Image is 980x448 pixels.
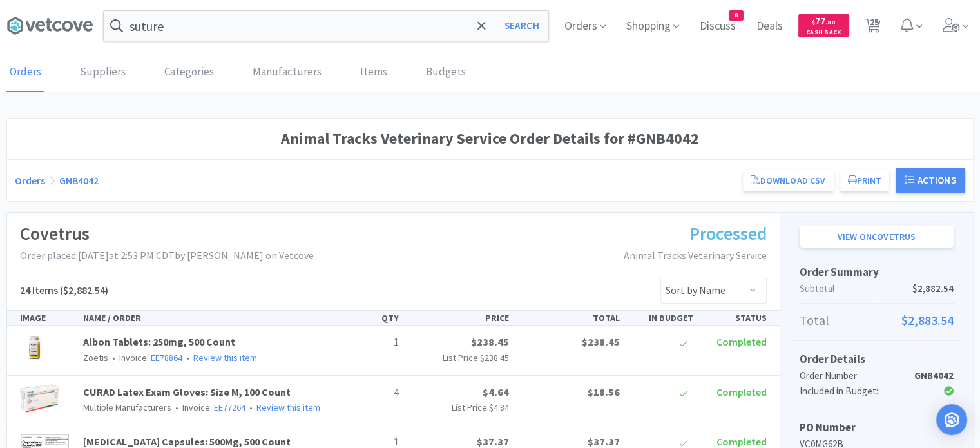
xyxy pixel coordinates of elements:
[480,352,509,364] span: $238.45
[214,402,245,413] a: EE77264
[477,435,509,448] span: $37.37
[729,11,743,20] span: 8
[20,284,58,297] span: 24 Items
[800,419,954,436] h5: PO Number
[108,352,182,364] span: Invoice:
[83,385,291,398] a: CURAD Latex Exam Gloves: Size M, 100 Count
[20,248,314,264] p: Order placed: [DATE] at 2:53 PM CDT by [PERSON_NAME] on Vetcove
[357,53,390,92] a: Items
[840,170,890,191] button: Print
[184,352,191,364] span: •
[514,311,624,325] div: TOTAL
[409,400,509,414] p: List Price:
[247,402,255,413] span: •
[59,174,99,187] a: GNB4042
[495,11,548,41] button: Search
[256,402,320,413] a: Review this item
[716,335,767,348] span: Completed
[15,126,965,151] h1: Animal Tracks Veterinary Service Order Details for #GNB4042
[249,53,325,92] a: Manufacturers
[193,352,257,364] a: Review this item
[171,402,245,413] span: Invoice:
[336,384,399,401] p: 4
[896,168,965,193] button: Actions
[587,435,619,448] span: $37.37
[800,226,954,248] a: View onCovetrus
[901,310,954,331] span: $2,883.54
[812,15,835,27] span: 77
[624,311,698,325] div: IN BUDGET
[20,219,314,248] h1: Covetrus
[624,248,767,264] p: Animal Tracks Veterinary Service
[77,53,129,92] a: Suppliers
[471,335,509,348] span: $238.45
[698,311,772,325] div: STATUS
[423,53,469,92] a: Budgets
[689,222,767,245] span: Processed
[800,310,954,331] p: Total
[936,404,967,435] div: Open Intercom Messenger
[825,18,835,26] span: . 80
[20,282,108,299] h5: ($2,882.54)
[83,352,108,364] span: Zoetis
[336,334,399,351] p: 1
[914,369,954,382] strong: GNB4042
[912,281,954,297] span: $2,882.54
[6,53,44,92] a: Orders
[151,352,182,364] a: EE78864
[806,29,841,37] span: Cash Back
[798,8,849,43] a: $77.80Cash Back
[812,18,815,26] span: $
[404,311,514,325] div: PRICE
[695,21,741,32] a: Discuss8
[20,334,50,362] img: ce4697333f6a44c6b25e309e76b49f04_166655.png
[104,11,548,41] input: Search by item, sku, manufacturer, ingredient, size...
[83,402,171,413] span: Multiple Manufacturers
[800,281,954,297] p: Subtotal
[83,335,235,348] a: Albon Tablets: 250mg, 500 Count
[581,335,619,348] span: $238.45
[20,384,59,413] img: 90c3204fc8464a39826656c055446053_380207.png
[716,435,767,448] span: Completed
[78,311,331,325] div: NAME / ORDER
[716,385,767,398] span: Completed
[800,351,954,368] h5: Order Details
[409,351,509,365] p: List Price:
[15,174,45,187] a: Orders
[15,311,78,325] div: IMAGE
[800,384,902,399] div: Included in Budget:
[83,435,291,448] a: [MEDICAL_DATA] Capsules: 500Mg, 500 Count
[860,22,886,34] a: 25
[489,402,509,413] span: $4.84
[173,402,180,413] span: •
[483,385,509,398] span: $4.64
[587,385,619,398] span: $18.56
[751,21,788,32] a: Deals
[743,170,833,191] a: Download CSV
[110,352,117,364] span: •
[331,311,404,325] div: QTY
[800,368,902,384] div: Order Number:
[161,53,217,92] a: Categories
[800,264,954,281] h5: Order Summary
